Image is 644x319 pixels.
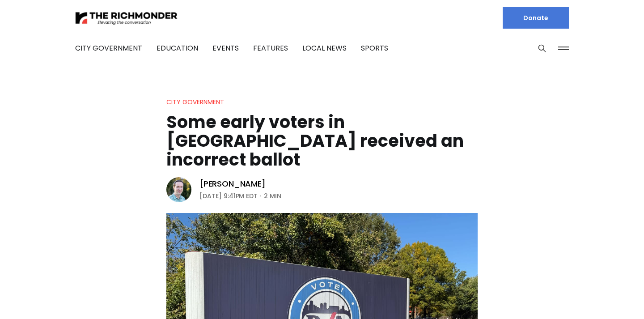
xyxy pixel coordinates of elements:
a: City Government [75,43,142,53]
a: Education [157,43,198,53]
img: The Richmonder [75,10,178,26]
a: [PERSON_NAME] [199,179,266,189]
a: Sports [361,43,388,53]
time: [DATE] 9:41PM EDT [199,191,258,201]
img: Michael Phillips [166,177,191,202]
span: 2 min [264,191,281,201]
a: Features [253,43,288,53]
h1: Some early voters in [GEOGRAPHIC_DATA] received an incorrect ballot [166,113,478,169]
a: Events [212,43,239,53]
a: Local News [302,43,347,53]
a: Donate [503,7,569,29]
a: City Government [166,98,224,106]
button: Search this site [535,42,549,55]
